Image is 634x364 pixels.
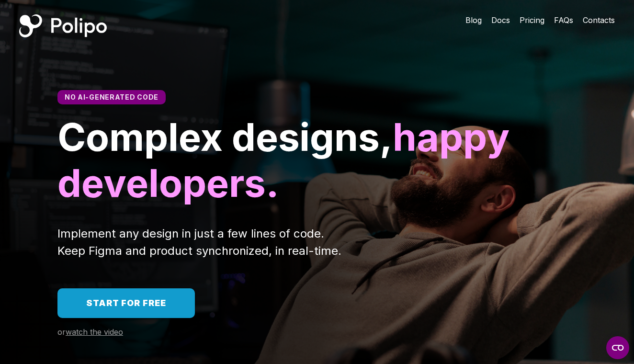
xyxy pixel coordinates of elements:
[66,327,123,337] span: watch the video
[583,15,615,25] span: Contacts
[520,14,544,26] a: Pricing
[465,14,482,26] a: Blog
[57,327,66,337] span: or
[57,328,123,337] a: orwatch the video
[57,114,393,160] span: Complex designs,
[606,336,629,359] button: Open CMP widget
[65,93,158,101] span: No AI-generated code
[491,15,510,25] span: Docs
[57,288,195,318] a: Start for free
[57,114,519,206] span: happy developers.
[491,14,510,26] a: Docs
[57,227,341,258] span: Implement any design in just a few lines of code. Keep Figma and product synchronized, in real-time.
[583,14,615,26] a: Contacts
[554,15,573,25] span: FAQs
[520,15,544,25] span: Pricing
[86,298,166,308] span: Start for free
[465,15,482,25] span: Blog
[554,14,573,26] a: FAQs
